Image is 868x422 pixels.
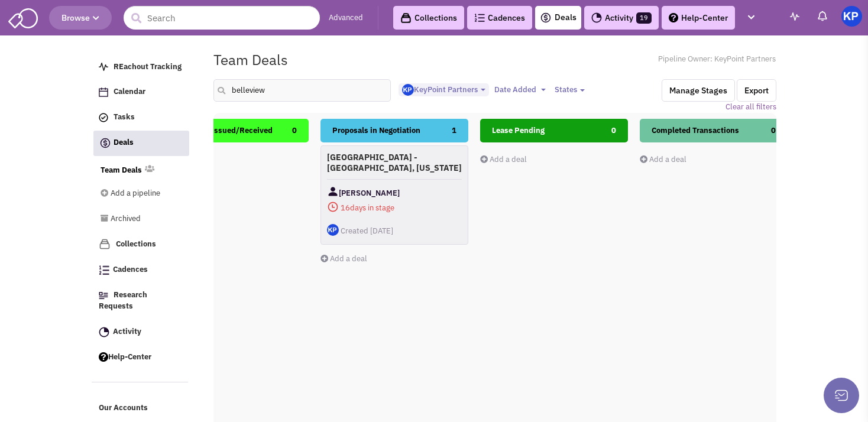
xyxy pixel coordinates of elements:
a: Research Requests [93,284,189,318]
img: Calendar.png [99,87,108,97]
button: Export [737,79,776,102]
span: Tasks [114,112,135,122]
img: help.png [99,352,108,362]
img: help.png [669,13,678,22]
a: Deals [93,131,189,156]
input: Search deals [213,79,391,102]
a: Help-Center [93,346,189,369]
a: Cadences [467,6,532,30]
img: Research.png [99,292,108,299]
span: Our Accounts [99,403,148,413]
button: KeyPoint Partners [399,83,489,97]
span: Browse [61,12,99,23]
a: Our Accounts [93,397,189,420]
img: icon-daysinstage-red.png [327,201,339,213]
button: Date Added [491,83,549,96]
img: Activity.png [591,12,602,23]
span: Activity [113,326,141,336]
a: Add a deal [480,154,527,164]
a: Activity19 [584,6,659,30]
a: Tasks [93,106,189,129]
a: Advanced [329,12,363,24]
span: KeyPoint Partners [402,85,478,95]
span: Lease Pending [492,125,545,135]
span: Date Added [494,85,536,95]
a: Help-Center [662,6,735,30]
span: Collections [116,239,156,249]
span: Calendar [114,87,145,97]
a: Activity [93,321,189,343]
h1: Team Deals [213,52,288,67]
img: KeyPoint Partners [841,6,862,27]
img: Gp5tB00MpEGTGSMiAkF79g.png [402,84,414,96]
span: Cadences [113,265,148,275]
span: States [555,85,577,95]
img: icon-deals.svg [99,136,111,150]
a: Collections [393,6,464,30]
a: Add a pipeline [101,183,173,205]
button: States [551,83,588,96]
span: 0 [292,119,297,142]
span: 19 [636,12,652,24]
button: Manage Stages [662,79,735,102]
span: REachout Tracking [114,61,182,72]
img: icon-deals.svg [540,11,552,25]
a: REachout Tracking [93,56,189,79]
a: Archived [101,208,173,231]
img: SmartAdmin [8,6,38,28]
img: Cadences_logo.png [474,14,485,22]
span: Completed Transactions [652,125,739,135]
a: Team Deals [101,165,142,176]
span: Pipeline Owner: KeyPoint Partners [658,54,776,65]
a: Deals [540,11,576,25]
img: Contact Image [327,186,339,197]
img: icon-collection-lavender-black.svg [400,12,412,24]
h4: [GEOGRAPHIC_DATA] - [GEOGRAPHIC_DATA], [US_STATE] [327,152,462,173]
a: Add a deal [640,154,686,164]
a: Collections [93,233,189,256]
img: Activity.png [99,327,109,337]
span: Created [DATE] [341,226,393,236]
img: Cadences_logo.png [99,265,109,275]
a: Clear all filters [726,102,776,113]
span: days in stage [327,200,462,215]
a: Cadences [93,259,189,281]
a: Add a deal [320,254,367,264]
span: 0 [771,119,776,142]
button: Browse [49,6,112,30]
span: 0 [611,119,616,142]
span: 16 [341,203,350,213]
span: [PERSON_NAME] [339,186,400,200]
input: Search [124,6,320,30]
span: 1 [452,119,456,142]
a: Calendar [93,81,189,103]
span: Research Requests [99,290,147,311]
img: icon-collection-lavender.png [99,238,111,250]
span: Proposals in Negotiation [332,125,420,135]
span: Proposals Issued/Received [173,125,273,135]
img: icon-tasks.png [99,113,108,122]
